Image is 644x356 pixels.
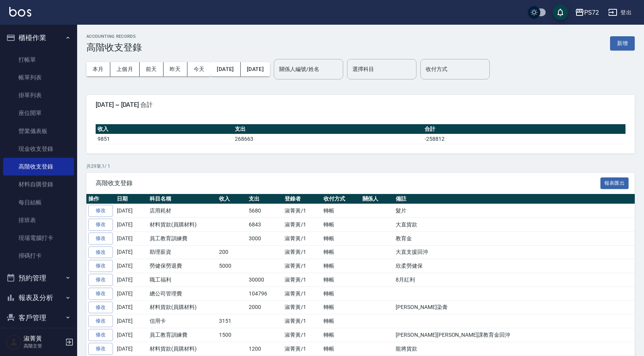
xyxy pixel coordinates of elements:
[322,314,361,328] td: 轉帳
[247,194,283,204] th: 支出
[96,101,625,109] span: [DATE] ~ [DATE] 合計
[233,124,423,134] th: 支出
[3,86,74,104] a: 掛單列表
[247,204,283,218] td: 5680
[322,342,361,356] td: 轉帳
[211,62,240,76] button: [DATE]
[610,39,635,47] a: 新增
[115,314,148,328] td: [DATE]
[394,328,635,342] td: [PERSON_NAME][PERSON_NAME]課教育金回沖
[3,194,74,211] a: 每日結帳
[217,328,247,342] td: 1500
[361,194,394,204] th: 關係人
[584,8,599,17] div: PS72
[3,175,74,193] a: 材料自購登錄
[148,204,217,218] td: 店用耗材
[88,329,113,341] a: 修改
[115,194,148,204] th: 日期
[283,273,322,287] td: 淑菁黃/1
[148,342,217,356] td: 材料貨款(員購材料)
[86,163,635,170] p: 共 29 筆, 1 / 1
[247,300,283,314] td: 2000
[110,62,140,76] button: 上個月
[24,335,63,343] h5: 淑菁黃
[217,194,247,204] th: 收入
[283,245,322,259] td: 淑菁黃/1
[148,259,217,273] td: 勞健保勞退費
[605,5,635,20] button: 登出
[6,334,22,350] img: Person
[3,140,74,158] a: 現金收支登錄
[283,328,322,342] td: 淑菁黃/1
[394,218,635,232] td: 大直貨款
[3,268,74,288] button: 預約管理
[394,194,635,204] th: 備註
[115,259,148,273] td: [DATE]
[96,179,600,187] span: 高階收支登錄
[394,259,635,273] td: 欣柔勞健保
[115,273,148,287] td: [DATE]
[148,231,217,245] td: 員工教育訓練費
[283,300,322,314] td: 淑菁黃/1
[3,122,74,140] a: 營業儀表板
[322,259,361,273] td: 轉帳
[148,245,217,259] td: 助理薪資
[3,51,74,69] a: 打帳單
[283,342,322,356] td: 淑菁黃/1
[283,218,322,232] td: 淑菁黃/1
[394,245,635,259] td: 大直支援回沖
[115,245,148,259] td: [DATE]
[600,177,629,189] button: 報表匯出
[322,218,361,232] td: 轉帳
[88,219,113,231] a: 修改
[3,288,74,308] button: 報表及分析
[115,328,148,342] td: [DATE]
[553,5,568,20] button: save
[233,134,423,144] td: 268663
[610,36,635,51] button: 新增
[322,287,361,300] td: 轉帳
[148,273,217,287] td: 職工福利
[115,300,148,314] td: [DATE]
[241,62,270,76] button: [DATE]
[148,218,217,232] td: 材料貨款(員購材料)
[3,28,74,48] button: 櫃檯作業
[247,342,283,356] td: 1200
[322,300,361,314] td: 轉帳
[3,247,74,265] a: 掃碼打卡
[88,343,113,355] a: 修改
[24,343,63,349] p: 高階主管
[148,194,217,204] th: 科目名稱
[86,194,115,204] th: 操作
[115,218,148,232] td: [DATE]
[88,233,113,245] a: 修改
[247,231,283,245] td: 3000
[88,302,113,314] a: 修改
[88,260,113,272] a: 修改
[283,314,322,328] td: 淑菁黃/1
[217,314,247,328] td: 3151
[88,288,113,300] a: 修改
[115,204,148,218] td: [DATE]
[322,245,361,259] td: 轉帳
[148,328,217,342] td: 員工教育訓練費
[423,134,625,144] td: -258812
[322,194,361,204] th: 收付方式
[394,204,635,218] td: 髮片
[247,218,283,232] td: 6843
[3,327,74,348] button: 員工及薪資
[3,158,74,175] a: 高階收支登錄
[164,62,187,76] button: 昨天
[217,245,247,259] td: 200
[3,104,74,122] a: 座位開單
[600,179,629,186] a: 報表匯出
[394,342,635,356] td: 龍將貨款
[88,205,113,217] a: 修改
[88,246,113,258] a: 修改
[217,259,247,273] td: 5000
[187,62,211,76] button: 今天
[322,273,361,287] td: 轉帳
[3,211,74,229] a: 排班表
[247,287,283,300] td: 104796
[322,204,361,218] td: 轉帳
